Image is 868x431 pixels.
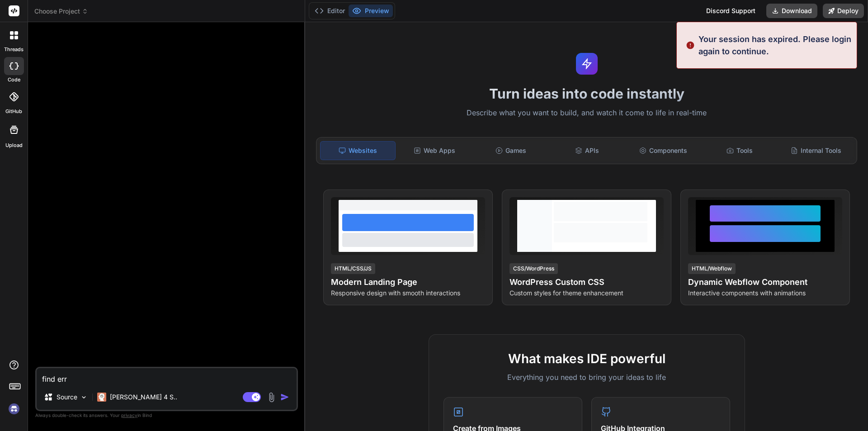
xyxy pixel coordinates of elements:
p: Custom styles for theme enhancement [509,289,664,298]
p: Responsive design with smooth interactions [331,289,485,298]
div: Discord Support [701,4,761,18]
div: HTML/CSS/JS [331,263,375,274]
img: icon [280,393,289,402]
div: CSS/WordPress [509,263,558,274]
p: Describe what you want to build, and watch it come to life in real-time [311,107,863,119]
button: Preview [349,5,393,17]
div: Tools [703,141,777,160]
p: Interactive components with animations [688,289,842,298]
label: Upload [5,142,23,149]
div: Web Apps [397,141,472,160]
h2: What makes IDE powerful [443,349,730,368]
label: GitHub [5,108,22,115]
p: [PERSON_NAME] 4 S.. [110,393,177,402]
span: privacy [121,412,137,418]
h1: Turn ideas into code instantly [311,85,863,102]
div: Websites [320,141,396,160]
div: APIs [550,141,624,160]
label: code [8,76,20,84]
div: HTML/Webflow [688,263,736,274]
img: attachment [266,392,277,403]
button: Editor [311,5,349,17]
h4: WordPress Custom CSS [509,276,664,289]
p: Always double-check its answers. Your in Bind [35,411,298,420]
p: Everything you need to bring your ideas to life [443,372,730,383]
p: Your session has expired. Please login again to continue. [698,33,851,57]
button: Download [766,4,817,18]
div: Components [626,141,701,160]
span: Choose Project [34,7,88,16]
div: Internal Tools [778,141,853,160]
img: signin [6,401,22,417]
img: Pick Models [80,393,88,401]
button: Deploy [823,4,864,18]
p: Source [57,393,77,402]
div: Games [474,141,548,160]
h4: Dynamic Webflow Component [688,276,842,289]
img: Claude 4 Sonnet [97,393,106,402]
label: threads [4,46,24,53]
h4: Modern Landing Page [331,276,485,289]
textarea: find err [37,368,297,384]
img: alert [686,33,695,57]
